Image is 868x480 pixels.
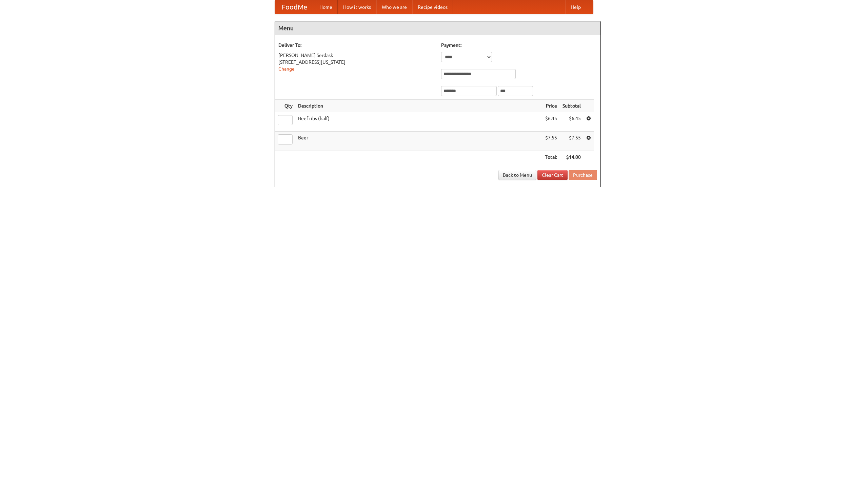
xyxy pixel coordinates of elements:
a: Clear Cart [537,170,568,180]
a: Recipe videos [412,0,453,14]
a: Who we are [376,0,412,14]
h5: Deliver To: [278,42,434,49]
a: Back to Menu [498,170,536,180]
td: Beef ribs (half) [295,112,542,132]
th: $14.00 [560,151,584,164]
a: FoodMe [275,0,314,14]
td: $6.45 [542,112,560,132]
th: Qty [275,100,295,112]
a: How it works [338,0,376,14]
h4: Menu [275,21,600,35]
button: Purchase [569,170,597,180]
th: Price [542,100,560,112]
td: $7.55 [542,132,560,151]
a: Change [278,66,295,72]
div: [PERSON_NAME] Serdask [278,52,434,59]
h5: Payment: [441,42,597,49]
div: [STREET_ADDRESS][US_STATE] [278,59,434,65]
td: $7.55 [560,132,584,151]
th: Subtotal [560,100,584,112]
th: Description [295,100,542,112]
td: $6.45 [560,112,584,132]
a: Home [314,0,338,14]
th: Total: [542,151,560,164]
a: Help [565,0,586,14]
td: Beer [295,132,542,151]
